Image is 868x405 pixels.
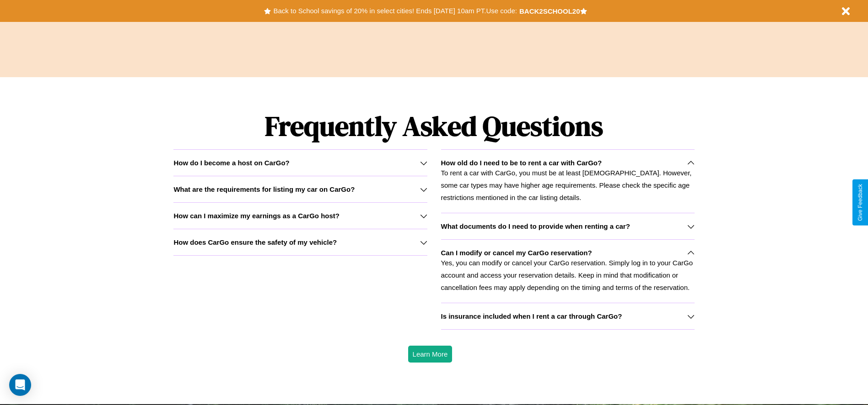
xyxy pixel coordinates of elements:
[441,167,695,204] p: To rent a car with CarGo, you must be at least [DEMOGRAPHIC_DATA]. However, some car types may ha...
[857,184,863,221] div: Give Feedback
[173,103,694,149] h1: Frequently Asked Questions
[173,185,355,193] h3: What are the requirements for listing my car on CarGo?
[271,5,519,17] button: Back to School savings of 20% in select cities! Ends [DATE] 10am PT.Use code:
[173,159,289,167] h3: How do I become a host on CarGo?
[173,212,340,220] h3: How can I maximize my earnings as a CarGo host?
[441,257,695,294] p: Yes, you can modify or cancel your CarGo reservation. Simply log in to your CarGo account and acc...
[441,249,592,257] h3: Can I modify or cancel my CarGo reservation?
[441,159,602,167] h3: How old do I need to be to rent a car with CarGo?
[173,238,337,246] h3: How does CarGo ensure the safety of my vehicle?
[519,7,580,15] b: BACK2SCHOOL20
[441,312,622,320] h3: Is insurance included when I rent a car through CarGo?
[408,346,453,363] button: Learn More
[9,374,31,396] div: Open Intercom Messenger
[441,222,630,230] h3: What documents do I need to provide when renting a car?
